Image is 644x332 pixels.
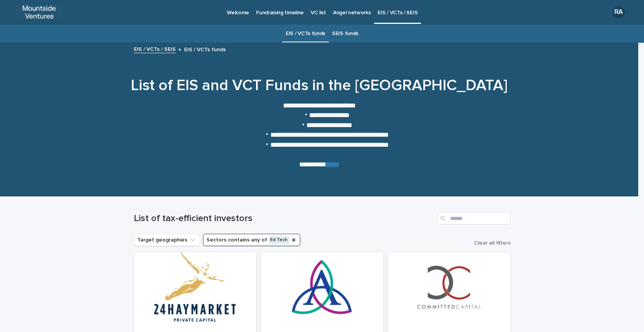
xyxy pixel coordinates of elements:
[474,240,511,246] span: Clear all filters
[286,25,325,43] a: EIS / VCTs funds
[203,234,300,246] button: Sectors
[184,45,226,53] p: EIS / VCTs funds
[131,76,508,95] h1: List of EIS and VCT Funds in the [GEOGRAPHIC_DATA]
[134,234,200,246] button: Target geographies
[134,213,434,224] h1: List of tax-efficient investors
[438,212,511,225] input: Search
[134,44,176,53] a: EIS / VCTs / SEIS
[468,240,511,246] button: Clear all filters
[332,25,358,43] a: SEIS funds
[612,6,625,18] div: RA
[15,5,63,20] img: XmvxUhZ8Q0ah5CHExGrz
